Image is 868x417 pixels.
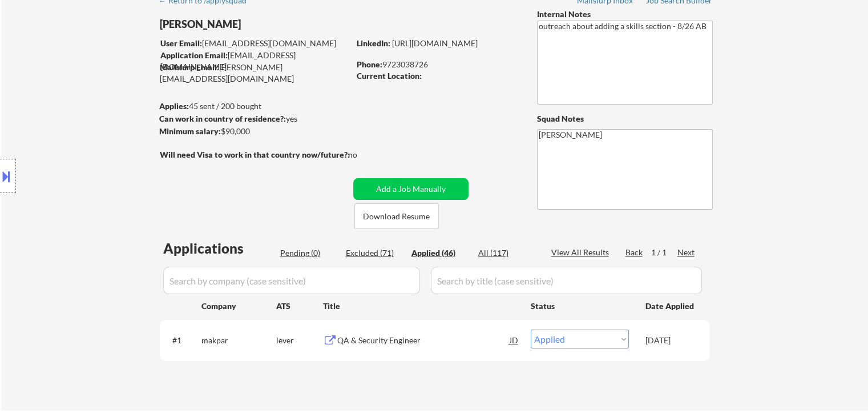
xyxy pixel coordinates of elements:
div: [EMAIL_ADDRESS][DOMAIN_NAME] [160,50,349,72]
div: makpar [201,335,276,346]
div: Company [201,300,276,312]
button: Download Resume [354,203,439,229]
strong: Phone: [357,59,382,69]
div: Excluded (71) [346,247,403,259]
div: Next [677,247,696,258]
div: [EMAIL_ADDRESS][DOMAIN_NAME] [160,38,349,49]
div: Title [323,300,520,312]
button: Add a Job Manually [353,178,469,200]
div: 1 / 1 [651,247,677,258]
div: ATS [276,300,323,312]
div: #1 [172,335,192,346]
div: Pending (0) [280,247,337,259]
strong: Application Email: [160,50,228,60]
div: [PERSON_NAME] [160,17,394,31]
div: 9723038726 [357,59,518,70]
div: [DATE] [645,335,696,346]
strong: Current Location: [357,71,422,81]
strong: User Email: [160,38,202,48]
div: QA & Security Engineer [337,335,510,346]
div: Applications [163,242,276,255]
div: View All Results [551,247,612,258]
div: All (117) [478,247,535,259]
div: no [348,149,381,161]
div: yes [159,113,346,125]
div: 45 sent / 200 bought [159,101,349,112]
a: [URL][DOMAIN_NAME] [392,38,478,48]
div: [PERSON_NAME][EMAIL_ADDRESS][DOMAIN_NAME] [160,62,349,84]
div: Applied (46) [411,247,469,259]
div: $90,000 [159,126,349,137]
div: Date Applied [645,300,696,312]
input: Search by company (case sensitive) [163,267,420,294]
div: Internal Notes [537,9,713,20]
div: JD [508,330,520,350]
strong: LinkedIn: [357,38,390,48]
strong: Mailslurp Email: [160,62,219,72]
div: Status [531,295,629,316]
input: Search by title (case sensitive) [431,267,702,294]
div: Back [625,247,644,258]
div: Squad Notes [537,113,713,125]
strong: Will need Visa to work in that country now/future?: [160,150,350,159]
strong: Can work in country of residence?: [159,114,286,123]
div: lever [276,335,323,346]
